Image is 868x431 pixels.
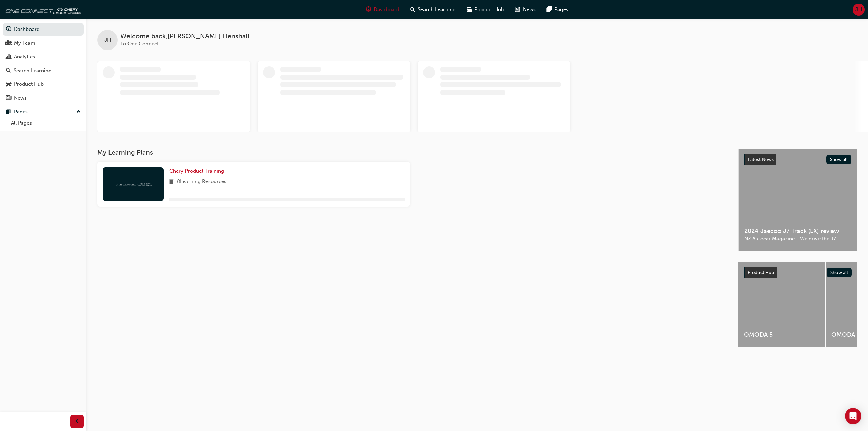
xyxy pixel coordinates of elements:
a: car-iconProduct Hub [461,3,510,17]
span: NZ Autocar Magazine - We drive the J7. [744,235,851,243]
div: Analytics [14,53,35,61]
button: Show all [826,155,852,164]
img: oneconnect [3,3,81,16]
div: Search Learning [14,67,52,75]
a: search-iconSearch Learning [405,3,461,17]
span: Search Learning [418,6,456,14]
button: Pages [3,105,84,118]
span: pages-icon [547,5,552,14]
div: Product Hub [14,80,44,88]
span: news-icon [515,5,520,14]
span: Pages [554,6,568,14]
span: up-icon [76,107,81,116]
a: pages-iconPages [541,3,574,17]
span: OMODA 5 [744,331,820,339]
span: Latest News [748,157,774,162]
h3: My Learning Plans [97,149,728,156]
span: pages-icon [6,109,11,115]
a: OMODA 5 [738,262,825,347]
a: Analytics [3,51,84,63]
span: search-icon [410,5,415,14]
button: JH [853,4,865,16]
a: My Team [3,37,84,50]
span: car-icon [6,81,11,87]
span: 8 Learning Resources [177,178,226,186]
a: news-iconNews [510,3,541,17]
a: Latest NewsShow all [744,154,851,165]
span: search-icon [6,68,11,74]
a: Latest NewsShow all2024 Jaecoo J7 Track (EX) reviewNZ Autocar Magazine - We drive the J7. [738,149,857,251]
span: 2024 Jaecoo J7 Track (EX) review [744,227,851,235]
span: To One Connect [120,41,159,47]
span: book-icon [169,178,174,186]
span: car-icon [467,5,472,14]
span: guage-icon [6,26,11,33]
span: Chery Product Training [169,168,224,174]
div: My Team [14,39,35,47]
span: Welcome back , [PERSON_NAME] Henshall [120,33,249,40]
a: Dashboard [3,23,84,36]
a: Chery Product Training [169,167,227,175]
span: guage-icon [366,5,371,14]
span: Dashboard [374,6,399,14]
span: chart-icon [6,54,11,60]
span: prev-icon [75,417,80,426]
a: Search Learning [3,64,84,77]
span: Product Hub [474,6,504,14]
div: Pages [14,108,28,116]
span: News [523,6,536,14]
span: JH [855,6,862,14]
a: guage-iconDashboard [360,3,405,17]
a: News [3,92,84,104]
a: Product HubShow all [744,267,852,278]
img: oneconnect [115,181,152,187]
button: DashboardMy TeamAnalyticsSearch LearningProduct HubNews [3,22,84,105]
div: News [14,94,27,102]
a: Product Hub [3,78,84,91]
div: Open Intercom Messenger [845,408,861,424]
a: All Pages [8,118,84,129]
span: people-icon [6,40,11,46]
button: Show all [827,268,852,277]
span: Product Hub [748,270,774,275]
span: news-icon [6,95,11,101]
span: JH [104,36,111,44]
